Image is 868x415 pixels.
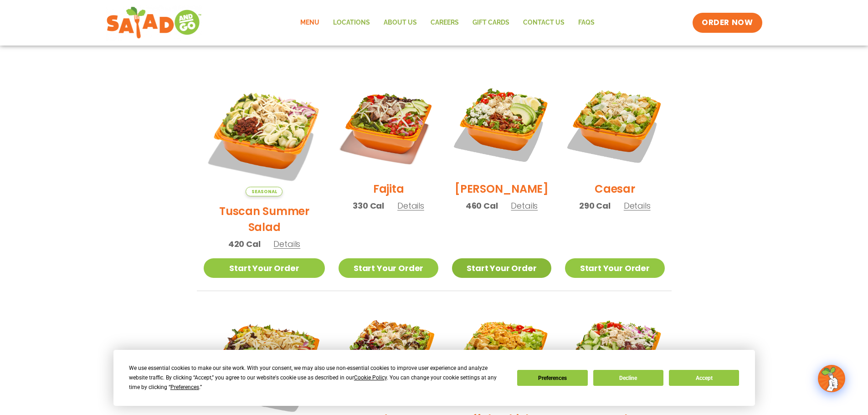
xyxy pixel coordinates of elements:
span: 460 Cal [466,200,498,212]
img: Product photo for Roasted Autumn Salad [339,305,438,404]
a: Locations [326,12,377,33]
span: 330 Cal [353,200,384,212]
img: wpChatIcon [819,366,844,391]
a: Contact Us [516,12,571,33]
h2: Fajita [373,181,404,197]
button: Accept [669,370,739,386]
img: Product photo for Greek Salad [565,305,664,404]
span: 290 Cal [579,200,611,212]
h2: Tuscan Summer Salad [204,203,325,235]
img: Product photo for Buffalo Chicken Salad [452,305,551,404]
img: new-SAG-logo-768×292 [106,5,202,41]
span: Details [397,200,424,211]
a: Menu [293,12,326,33]
a: Start Your Order [452,258,551,278]
a: About Us [377,12,424,33]
span: Seasonal [246,187,282,196]
a: GIFT CARDS [466,12,516,33]
span: 420 Cal [228,238,261,250]
span: Details [624,200,651,211]
span: Cookie Policy [354,374,387,381]
a: FAQs [571,12,601,33]
img: Product photo for Fajita Salad [339,75,438,174]
div: We use essential cookies to make our site work. With your consent, we may also use non-essential ... [129,364,506,392]
span: Details [511,200,538,211]
button: Preferences [517,370,587,386]
button: Decline [593,370,663,386]
a: ORDER NOW [693,13,762,33]
img: Product photo for Caesar Salad [565,75,664,174]
a: Start Your Order [565,258,664,278]
span: ORDER NOW [702,17,753,28]
a: Start Your Order [339,258,438,278]
h2: [PERSON_NAME] [455,181,549,197]
span: Preferences [170,384,199,390]
img: Product photo for Tuscan Summer Salad [204,75,325,196]
nav: Menu [293,12,601,33]
h2: Caesar [595,181,635,197]
a: Start Your Order [204,258,325,278]
img: Product photo for Cobb Salad [452,75,551,174]
span: Details [273,238,300,250]
div: Cookie Consent Prompt [113,350,755,406]
a: Careers [424,12,466,33]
